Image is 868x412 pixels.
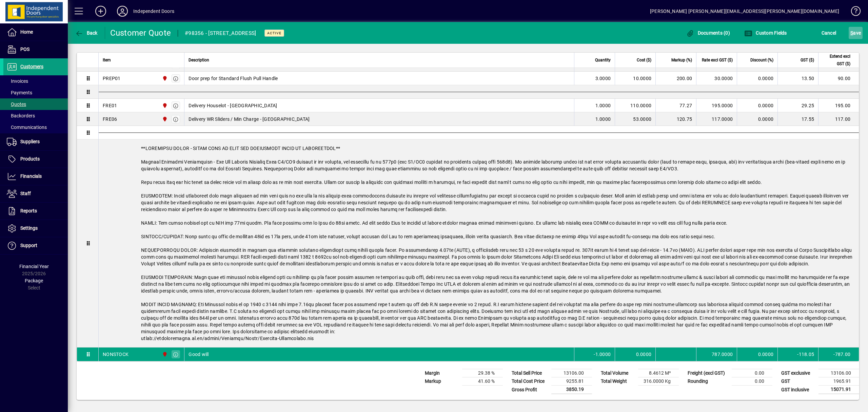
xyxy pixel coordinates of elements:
[103,102,117,109] div: FRE01
[103,116,117,123] div: FRE06
[777,72,818,85] td: 13.50
[551,377,592,386] td: 9255.81
[551,386,592,394] td: 3850.19
[508,386,551,394] td: Gross Profit
[112,5,133,17] button: Profile
[777,348,818,361] td: -118.05
[20,243,37,248] span: Support
[3,151,68,168] a: Products
[133,6,174,17] div: Independent Doors
[594,351,611,358] span: -1.0000
[615,72,655,85] td: 10.0000
[189,56,209,64] span: Description
[684,27,732,39] button: Documents (0)
[595,102,611,109] span: 1.0000
[818,386,859,394] td: 15071.91
[68,27,105,39] app-page-header-button: Back
[20,225,38,231] span: Settings
[750,56,773,64] span: Discount (%)
[73,27,99,39] button: Back
[20,173,42,179] span: Financials
[686,30,730,36] span: Documents (0)
[160,102,168,109] span: Christchurch
[615,99,655,112] td: 110.0000
[849,27,863,39] button: Save
[778,386,818,394] td: GST inclusive
[3,24,68,41] a: Home
[189,75,278,82] span: Door prep for Standard Flush Pull Handle
[655,99,696,112] td: 77.27
[595,75,611,82] span: 3.0000
[3,75,68,87] a: Invoices
[3,87,68,98] a: Payments
[20,46,29,52] span: POS
[7,90,32,95] span: Payments
[846,1,860,23] a: Knowledge Base
[99,139,859,347] div: **LOREMIPSU DOLOR - SITAM CONS AD ELIT SED DOEIUSMODT INCID UT LABOREETDOL** Magnaal Enimadmi Ven...
[3,237,68,254] a: Support
[421,377,462,386] td: Markup
[19,264,49,269] span: Financial Year
[597,377,638,386] td: Total Weight
[160,351,168,358] span: Christchurch
[743,27,789,39] button: Custom Fields
[732,377,772,386] td: 0.00
[818,377,859,386] td: 1965.91
[777,112,818,126] td: 17.55
[25,278,43,283] span: Package
[508,369,551,377] td: Total Sell Price
[737,348,777,361] td: 0.0000
[597,369,638,377] td: Total Volume
[684,369,732,377] td: Freight (excl GST)
[818,99,859,112] td: 195.00
[637,56,651,64] span: Cost ($)
[615,348,655,361] td: 0.0000
[3,220,68,237] a: Settings
[701,351,733,358] div: 787.0000
[701,102,733,109] div: 195.0000
[20,64,43,69] span: Customers
[90,5,112,17] button: Add
[3,110,68,121] a: Backorders
[850,30,853,36] span: S
[3,168,68,185] a: Financials
[732,369,772,377] td: 0.00
[3,133,68,150] a: Suppliers
[684,377,732,386] td: Rounding
[508,377,551,386] td: Total Cost Price
[655,72,696,85] td: 200.00
[7,113,35,118] span: Backorders
[595,56,611,64] span: Quantity
[850,27,861,38] span: ave
[3,203,68,220] a: Reports
[701,75,733,82] div: 30.0000
[189,351,209,358] span: Good will
[7,78,28,84] span: Invoices
[3,98,68,110] a: Quotes
[20,191,31,196] span: Staff
[462,369,503,377] td: 29.38 %
[7,125,47,130] span: Communications
[818,348,859,361] td: -787.00
[267,31,281,35] span: Active
[820,27,838,39] button: Cancel
[103,351,129,358] div: NONSTOCK
[595,116,611,123] span: 1.0000
[103,75,121,82] div: PREP01
[20,156,40,162] span: Products
[737,99,777,112] td: 0.0000
[801,56,814,64] span: GST ($)
[189,116,310,123] span: Delivery WR Sliders / Min Charge - [GEOGRAPHIC_DATA]
[702,56,733,64] span: Rate excl GST ($)
[638,377,679,386] td: 316.0000 Kg
[823,53,850,68] span: Extend excl GST ($)
[3,121,68,133] a: Communications
[189,102,277,109] span: Delivery Houselot - [GEOGRAPHIC_DATA]
[822,27,836,38] span: Cancel
[818,369,859,377] td: 13106.00
[778,377,818,386] td: GST
[551,369,592,377] td: 13106.00
[20,208,37,213] span: Reports
[650,6,839,17] div: [PERSON_NAME] [PERSON_NAME][EMAIL_ADDRESS][PERSON_NAME][DOMAIN_NAME]
[737,112,777,126] td: 0.0000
